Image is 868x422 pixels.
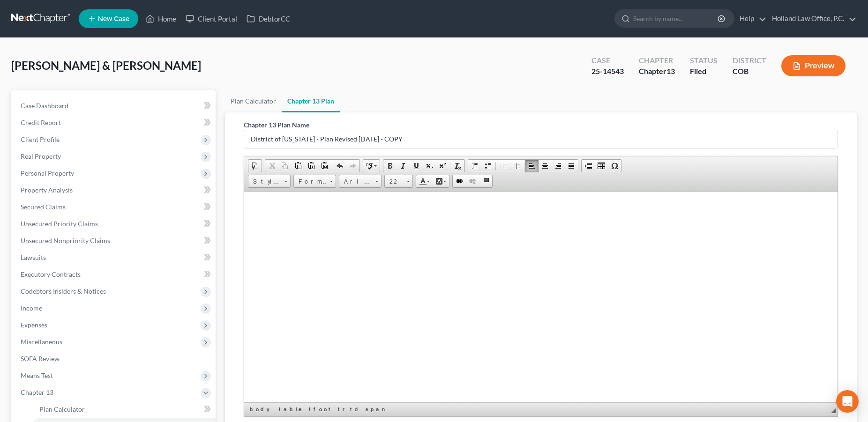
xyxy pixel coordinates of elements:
span: Property Analysis [21,186,73,194]
a: 22 [384,175,413,188]
a: table element [277,405,306,414]
span: SOFA Review [21,355,60,363]
a: tfoot element [307,405,335,414]
a: Insert Page Break for Printing [582,160,595,172]
a: DebtorCC [242,10,295,27]
a: span element [364,405,389,414]
span: Plan Calculator [39,405,85,413]
a: Document Properties [248,160,262,172]
a: Credit Report [13,114,216,131]
a: Redo [346,160,359,172]
a: Paste as plain text [305,160,318,172]
a: Plan Calculator [225,90,282,112]
a: Home [141,10,181,27]
a: Justify [565,160,578,172]
span: Miscellaneous [21,338,62,346]
div: Case [591,55,624,66]
div: Filed [690,66,718,77]
span: Credit Report [21,118,61,126]
a: Unsecured Nonpriority Claims [13,232,216,249]
span: Income [21,304,42,312]
a: Insert/Remove Numbered List [468,160,481,172]
a: Insert Special Character [608,160,621,172]
div: COB [733,66,766,77]
input: Enter name... [244,130,838,148]
a: Align Right [552,160,565,172]
span: 13 [666,67,675,75]
span: Real Property [21,152,61,160]
div: Chapter [639,55,675,66]
a: Italic [397,160,410,172]
a: Superscript [436,160,449,172]
span: Styles [248,176,281,188]
a: Insert/Remove Bulleted List [481,160,494,172]
a: Cut [265,160,278,172]
iframe: Rich Text Editor, document-ckeditor [244,192,838,402]
span: Unsecured Nonpriority Claims [21,237,110,244]
a: Bold [383,160,397,172]
a: Styles [248,175,291,188]
span: Chapter 13 [21,388,53,396]
button: Preview [781,55,846,76]
span: Format [294,176,327,188]
a: Paste [292,160,305,172]
a: Background Color [433,175,449,187]
a: Format [293,175,336,188]
a: Secured Claims [13,199,216,215]
span: Personal Property [21,169,74,177]
div: Chapter [639,66,675,77]
a: Plan Calculator [32,401,216,418]
a: Holland Law Office, P.C. [767,10,856,27]
a: Unlink [466,175,479,187]
a: Align Left [525,160,539,172]
a: Case Dashboard [13,97,216,114]
a: Link [453,175,466,187]
span: Executory Contracts [21,270,81,278]
span: Unsecured Priority Claims [21,220,98,228]
a: body element [248,405,276,414]
a: Spell Checker [363,160,380,172]
a: Property Analysis [13,182,216,199]
a: Text Color [416,175,433,187]
a: tr element [336,405,347,414]
span: Means Test [21,371,53,379]
a: Underline [410,160,423,172]
a: Table [595,160,608,172]
a: Arial [339,175,382,188]
a: Lawsuits [13,249,216,266]
a: Decrease Indent [497,160,510,172]
span: Resize [831,408,836,413]
a: Help [735,10,766,27]
span: Codebtors Insiders & Notices [21,287,106,295]
a: Unsecured Priority Claims [13,215,216,232]
div: Status [690,55,718,66]
a: Paste from Word [318,160,331,172]
a: Increase Indent [510,160,523,172]
div: Open Intercom Messenger [836,390,859,413]
a: Chapter 13 Plan [282,90,340,112]
span: Lawsuits [21,253,46,261]
a: Anchor [479,175,492,187]
div: 25-14543 [591,66,624,77]
span: Case Dashboard [21,102,68,110]
label: Chapter 13 Plan Name [244,120,309,130]
a: Center [539,160,552,172]
a: Remove Format [451,160,464,172]
a: SOFA Review [13,350,216,367]
span: [PERSON_NAME] & [PERSON_NAME] [11,59,201,72]
a: td element [348,405,363,414]
a: Client Portal [181,10,242,27]
a: Executory Contracts [13,266,216,283]
a: Undo [333,160,346,172]
span: Expenses [21,321,47,329]
span: 22 [385,176,404,188]
a: Subscript [423,160,436,172]
span: Arial [339,176,372,188]
span: Secured Claims [21,203,66,211]
div: District [733,55,766,66]
input: Search by name... [633,10,719,27]
a: Copy [278,160,292,172]
span: New Case [98,15,129,22]
span: Client Profile [21,135,60,143]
